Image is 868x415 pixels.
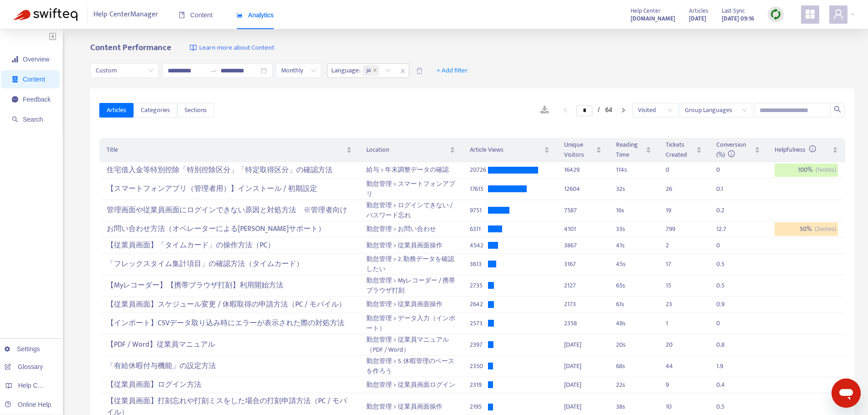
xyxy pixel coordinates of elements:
span: ( 1 votes) [816,165,836,175]
th: Tickets Created [658,138,709,162]
span: Help Centers [18,382,56,389]
th: Article Views [462,138,557,162]
div: 799 [666,224,684,234]
span: right [621,108,626,113]
th: Location [359,138,463,162]
div: 9751 [470,205,488,215]
button: + Add filter [430,63,475,78]
span: Monthly [281,64,316,77]
span: search [12,116,18,123]
div: 16429 [564,165,601,175]
div: 2735 [470,281,488,291]
button: Sections [177,103,214,118]
div: 2397 [470,340,488,350]
a: Settings [5,345,40,353]
button: right [616,105,631,116]
div: 65 s [616,281,651,291]
span: Categories [141,105,170,115]
a: Online Help [5,401,51,408]
span: delete [416,67,423,74]
th: Unique Visitors [557,138,609,162]
span: close [397,66,409,77]
div: 2 [666,241,684,251]
span: Analytics [236,11,274,19]
div: 3867 [564,241,601,251]
div: 20 [666,340,684,350]
div: 32 s [616,184,651,194]
td: 勤怠管理 > 従業員画面操作 [359,297,463,313]
div: 「フレックスタイム集計項目」の確認方法（タイムカード） [107,257,351,272]
div: 3167 [564,259,601,269]
span: Learn more about Content [199,43,274,53]
div: [DATE] [564,361,601,371]
td: 勤怠管理 > ログインできない / パスワード忘れ [359,200,463,221]
div: 23 [666,299,684,309]
span: Article Views [470,145,542,155]
span: Language : [328,64,362,77]
span: Articles [689,6,708,16]
div: 48 s [616,318,651,328]
div: 2573 [470,318,488,328]
div: 3613 [470,259,488,269]
div: 「有給休暇付与機能」の設定方法 [107,359,351,374]
div: 26 [666,184,684,194]
div: 44 [666,361,684,371]
strong: [DOMAIN_NAME] [631,14,675,24]
div: 4542 [470,241,488,251]
div: 【従業員画面】ログイン方法 [107,378,351,393]
span: Overview [23,56,49,63]
span: Tickets Created [666,140,694,160]
img: sync.dc5367851b00ba804db3.png [770,9,781,20]
th: Reading Time [609,138,658,162]
div: 1 [666,318,684,328]
div: 20 s [616,340,651,350]
span: container [12,76,18,82]
td: 勤怠管理 > 従業員画面ログイン [359,377,463,394]
button: Categories [134,103,177,118]
div: 16 s [616,205,651,215]
span: Title [107,145,344,155]
span: message [12,96,18,102]
div: [DATE] [564,402,601,412]
span: Content [179,11,213,19]
span: left [563,108,568,113]
span: swap-right [210,67,217,74]
td: 勤怠管理 > 従業員画面操作 [359,237,463,254]
div: 2195 [470,402,488,412]
div: 0.8 [716,340,734,350]
div: 0.5 [716,402,734,412]
div: 2642 [470,299,488,309]
div: 0 [716,241,734,251]
div: 17615 [470,184,488,194]
li: Previous Page [558,105,573,116]
div: 6311 [470,224,488,234]
div: 0 [716,318,734,328]
span: Group Languages [685,103,747,117]
div: お問い合わせ方法（オペレーターによる[PERSON_NAME]サポート） [107,222,351,237]
div: 38 s [616,402,651,412]
td: 勤怠管理 > スマートフォンアプリ [359,179,463,200]
li: 1/64 [576,105,612,116]
span: Content [23,76,45,83]
th: Title [99,138,359,162]
span: signal [12,56,18,62]
div: 0 [666,165,684,175]
div: 19 [666,205,684,215]
div: 45 s [616,259,651,269]
span: appstore [805,9,816,20]
span: Articles [107,105,126,115]
div: 10 [666,402,684,412]
img: image-link [190,44,197,51]
div: 0.5 [716,281,734,291]
td: 勤怠管理 > データ入力（インポート） [359,313,463,334]
span: close [373,68,377,73]
div: 住宅借入金等特別控除「特別控除区分」「特定取得区分」の確認方法 [107,163,351,178]
span: Help Center [631,6,661,16]
span: Sections [185,105,207,115]
strong: [DATE] [689,14,706,24]
button: Articles [99,103,134,118]
div: 100 % [775,164,838,177]
b: Content Performance [90,41,171,55]
td: 勤怠管理 > Myレコーダー / 携帯ブラウザ打刻 [359,275,463,297]
div: 33 s [616,224,651,234]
